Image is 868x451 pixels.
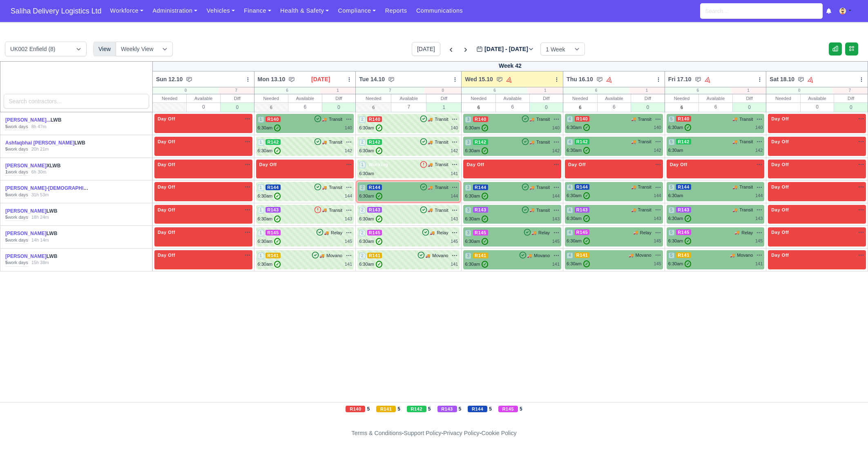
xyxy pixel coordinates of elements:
span: Transit [435,161,448,168]
span: 🚚 [529,184,534,191]
span: 🚚 [631,207,636,213]
strong: 5 [5,238,8,242]
label: [DATE] - [DATE] [476,44,534,54]
span: 5 [668,184,675,191]
div: Diff [221,94,254,102]
div: 0 [733,102,766,112]
span: Relay [640,229,652,236]
span: Thu 16.10 [567,75,593,83]
strong: 5 [5,192,8,197]
span: Day Off [567,162,587,167]
span: Relay [437,229,448,236]
span: 🚚 [732,184,737,190]
span: 🚚 [322,184,327,191]
span: Working [367,162,390,167]
span: 1 [359,162,366,168]
div: Available [187,94,220,102]
div: 6:30am [258,124,281,131]
div: 6 [665,87,731,94]
div: 143 [451,216,458,222]
span: 1 [258,139,264,146]
span: 🚚 [428,116,433,122]
span: R142 [473,139,488,145]
div: 6 [288,102,322,111]
span: R145 [473,230,488,235]
span: 3 [465,207,471,213]
span: Transit [329,116,342,123]
span: R140 [266,116,281,122]
span: Transit [536,207,550,214]
div: 6:30am [668,215,692,222]
div: 143 [755,215,763,222]
div: 144 [345,193,352,200]
span: R143 [473,207,488,213]
div: Diff [426,94,461,102]
div: 7 [356,87,424,94]
span: 🚚 [322,116,327,122]
span: Day Off [156,184,177,190]
span: 5 [668,229,675,236]
span: R145 [266,230,281,235]
span: Day Off [770,229,790,235]
span: R144 [575,184,590,190]
a: Vehicles [202,3,239,19]
span: Movano [326,252,342,259]
span: ✓ [583,238,590,244]
a: [PERSON_NAME]... [5,117,51,123]
span: R144 [367,184,382,190]
div: LWB [5,230,90,237]
div: Diff [322,94,356,102]
div: 6:30am [567,192,590,199]
span: Transit [739,138,753,145]
div: Available [391,94,426,102]
div: 6:30am [258,216,281,222]
div: XLWB [5,162,90,169]
a: [PERSON_NAME] [5,163,47,169]
div: 0 [221,102,254,112]
span: 🚚 [633,229,638,235]
span: Relay [331,229,342,236]
span: 🚚 [631,139,636,145]
div: 31h 53m [31,192,49,198]
div: work days [5,124,28,130]
span: R140 [575,116,590,122]
div: 0 [424,87,461,94]
span: Day Off [770,162,790,167]
div: 145 [755,238,763,244]
span: 🚚 [734,229,739,235]
div: 0 [187,102,220,111]
span: R145 [676,229,691,235]
span: Wed 15.10 [465,75,493,83]
span: ✓ [685,124,691,131]
a: Ashfaqbhai [PERSON_NAME] [5,140,74,146]
span: 1 [258,207,264,213]
div: 6:30am [359,216,382,222]
div: Needed [254,94,288,102]
strong: 5 [5,147,8,151]
span: R140 [367,116,382,122]
span: 2 [359,207,366,213]
div: 6 [496,102,529,111]
span: Day Off [465,162,486,167]
span: Fri 17.10 [668,75,692,83]
div: 6:30am [668,192,683,199]
div: Needed [462,94,495,102]
div: 6h 30m [31,169,47,176]
span: 🚚 [732,207,737,213]
span: 🚚 [428,162,433,168]
span: ✓ [376,193,382,200]
div: Diff [631,94,665,102]
div: 1 [426,102,461,112]
span: ✓ [274,193,281,200]
span: 🚚 [631,184,636,190]
div: 6:30am [668,238,692,244]
input: Search... [700,3,823,19]
div: 141 [451,170,458,177]
div: work days [5,214,28,221]
div: 0 [530,102,563,112]
div: Diff [834,94,868,102]
div: 142 [755,147,763,154]
span: Transit [638,138,652,145]
a: Reports [380,3,411,19]
span: ✓ [376,124,382,131]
